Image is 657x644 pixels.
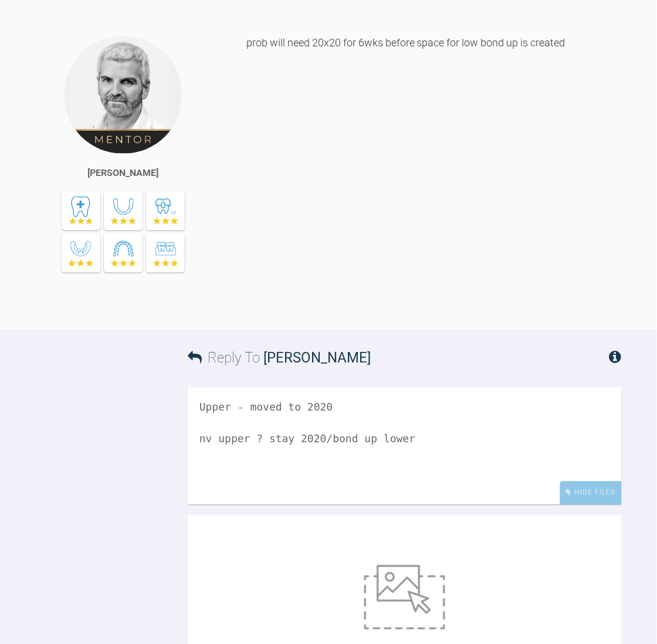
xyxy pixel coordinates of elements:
[63,35,183,155] img: Ross Hobson
[263,350,371,367] span: [PERSON_NAME]
[246,35,622,312] div: prob will need 20x20 for 6wks before space for low bond up is created
[188,347,371,370] h3: Reply To
[188,388,622,505] textarea: Upper - moved to 2020 nv upper ? stay 2020/bond up lower
[560,482,622,504] div: Hide Files
[88,165,159,181] div: [PERSON_NAME]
